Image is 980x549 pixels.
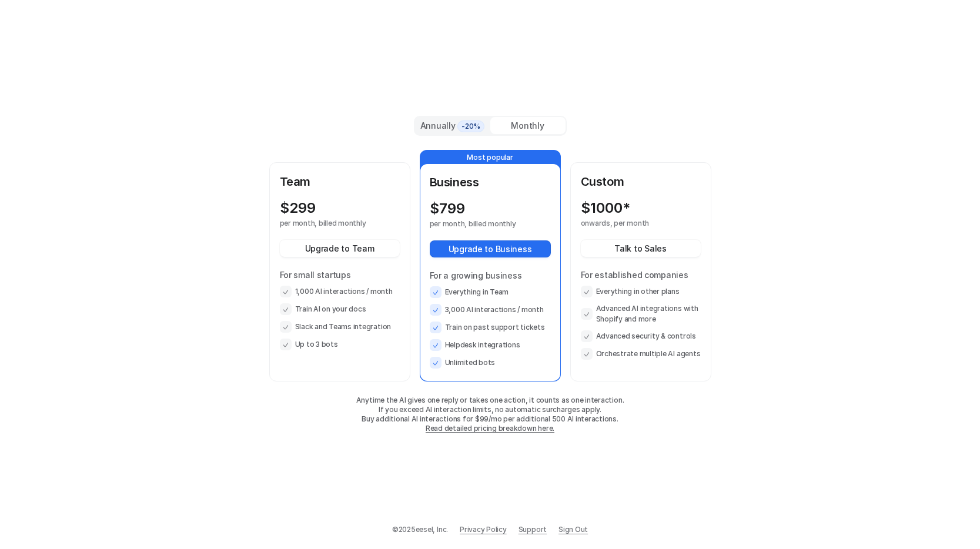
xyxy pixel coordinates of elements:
[581,200,630,216] p: $ 1000*
[430,240,551,257] button: Upgrade to Business
[280,200,316,216] p: $ 299
[430,200,465,217] p: $ 799
[280,339,400,350] li: Up to 3 bots
[457,120,484,132] span: -20%
[426,424,554,433] a: Read detailed pricing breakdown here.
[430,357,551,369] li: Unlimited bots
[430,322,551,333] li: Train on past support tickets
[430,339,551,351] li: Helpdesk integrations
[280,303,400,315] li: Train AI on your docs
[581,173,701,190] p: Custom
[430,304,551,316] li: 3,000 AI interactions / month
[269,414,711,424] p: Buy additional AI interactions for $99/mo per additional 500 AI interactions.
[430,219,530,229] p: per month, billed monthly
[460,524,507,535] a: Privacy Policy
[519,524,547,535] span: Support
[581,219,680,228] p: onwards, per month
[420,150,560,165] p: Most popular
[581,330,701,342] li: Advanced security & controls
[581,303,701,324] li: Advanced AI integrations with Shopify and more
[420,119,486,132] div: Annually
[392,524,448,535] p: © 2025 eesel, Inc.
[581,348,701,360] li: Orchestrate multiple AI agents
[280,173,400,190] p: Team
[581,286,701,297] li: Everything in other plans
[280,269,400,281] p: For small startups
[280,321,400,333] li: Slack and Teams integration
[280,219,379,228] p: per month, billed monthly
[280,286,400,297] li: 1,000 AI interactions / month
[430,286,551,298] li: Everything in Team
[430,269,551,282] p: For a growing business
[558,524,588,535] a: Sign Out
[269,396,711,405] p: Anytime the AI gives one reply or takes one action, it counts as one interaction.
[581,240,701,257] button: Talk to Sales
[581,269,701,281] p: For established companies
[269,405,711,414] p: If you exceed AI interaction limits, no automatic surcharges apply.
[280,240,400,257] button: Upgrade to Team
[430,173,551,191] p: Business
[490,117,566,134] div: Monthly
